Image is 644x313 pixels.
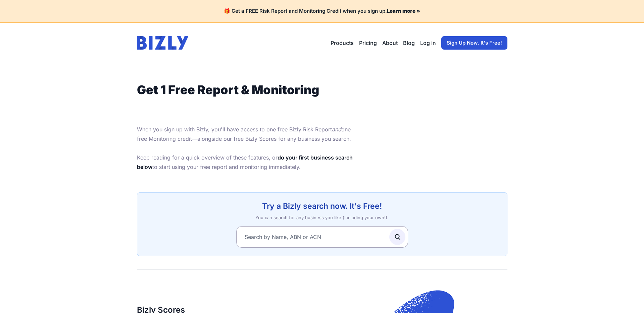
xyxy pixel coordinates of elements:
button: Products [331,39,354,47]
a: Pricing [359,39,377,47]
h3: Try a Bizly search now. It's Free! [145,201,499,211]
a: Blog [403,39,415,47]
p: You can search for any business you like (including your own!). [145,214,499,221]
p: When you sign up with Bizly, you'll have access to one free Bizly Risk Report one free Monitoring... [137,125,355,172]
input: Search by Name, ABN or ACN [236,226,408,248]
a: Log in [420,39,436,47]
strong: do your first business search below [137,154,353,170]
h4: 🎁 Get a FREE Risk Report and Monitoring Credit when you sign up. [8,8,636,14]
a: Sign Up Now. It's Free! [441,36,507,50]
h1: Get 1 Free Report & Monitoring [137,83,355,97]
a: Learn more » [387,8,420,14]
a: About [382,39,398,47]
em: and [332,126,341,133]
